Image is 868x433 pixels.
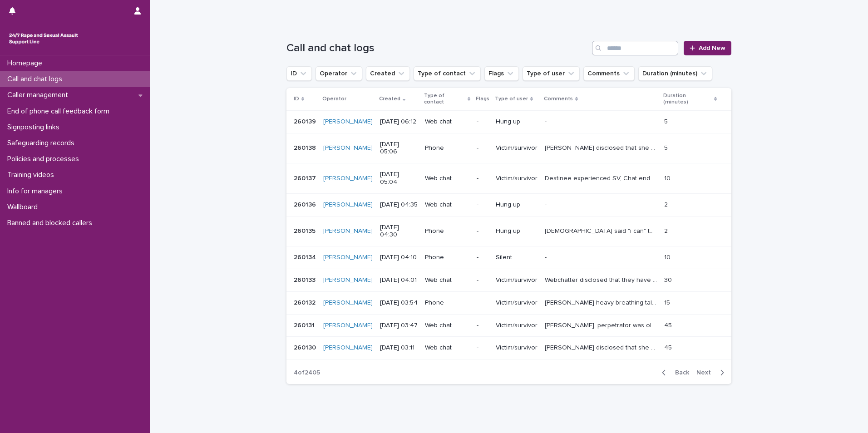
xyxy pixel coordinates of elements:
[477,201,488,209] p: -
[366,66,410,81] button: Created
[316,66,362,81] button: Operator
[4,59,49,68] p: Homepage
[286,314,731,337] tr: 260131260131 [PERSON_NAME] [DATE] 03:47Web chat-Victim/survivor[PERSON_NAME], perpetrator was old...
[286,362,327,384] p: 4 of 2405
[496,201,538,209] p: Hung up
[496,299,538,307] p: Victim/survivor
[495,94,528,104] p: Type of user
[476,94,489,104] p: Flags
[425,227,469,235] p: Phone
[294,94,299,104] p: ID
[323,118,373,126] a: [PERSON_NAME]
[286,42,588,55] h1: Call and chat logs
[4,203,45,212] p: Wallboard
[379,94,400,104] p: Created
[294,173,318,182] p: 260137
[286,66,312,81] button: ID
[545,297,659,307] p: Sid heavy breathing talking quietly and muffled voice said experienced CSA - unable to express an...
[4,187,70,196] p: Info for managers
[294,199,318,209] p: 260136
[286,163,731,194] tr: 260137260137 [PERSON_NAME] [DATE] 05:04Web chat-Victim/survivorDestinee experienced SV, Chat ende...
[380,224,418,239] p: [DATE] 04:30
[496,144,538,152] p: Victim/survivor
[323,299,373,307] a: [PERSON_NAME]
[664,320,674,330] p: 45
[664,116,670,126] p: 5
[323,276,373,284] a: [PERSON_NAME]
[323,254,373,261] a: [PERSON_NAME]
[380,118,418,126] p: [DATE] 06:12
[664,226,670,235] p: 2
[286,133,731,163] tr: 260138260138 [PERSON_NAME] [DATE] 05:06Phone-Victim/survivor[PERSON_NAME] disclosed that she had ...
[294,143,318,152] p: 260138
[477,322,488,330] p: -
[425,276,469,284] p: Web chat
[496,227,538,235] p: Hung up
[663,91,712,108] p: Duration (minutes)
[670,369,689,376] span: Back
[286,291,731,314] tr: 260132260132 [PERSON_NAME] [DATE] 03:54Phone-Victim/survivor[PERSON_NAME] heavy breathing talking...
[294,116,318,126] p: 260139
[425,344,469,352] p: Web chat
[544,94,573,104] p: Comments
[323,144,373,152] a: [PERSON_NAME]
[699,45,725,51] span: Add New
[323,201,373,209] a: [PERSON_NAME]
[664,252,672,261] p: 10
[545,143,659,152] p: Toni disclosed that she had rang before and wanted the number for a crisis centre near her for re...
[477,175,488,182] p: -
[424,91,465,108] p: Type of contact
[477,144,488,152] p: -
[425,144,469,152] p: Phone
[477,227,488,235] p: -
[7,30,80,48] img: rhQMoQhaT3yELyF149Cw
[4,91,75,99] p: Caller management
[286,337,731,359] tr: 260130260130 [PERSON_NAME] [DATE] 03:11Web chat-Victim/survivor[PERSON_NAME] disclosed that she s...
[4,139,82,148] p: Safeguarding records
[294,342,318,352] p: 260130
[323,175,373,182] a: [PERSON_NAME]
[425,254,469,261] p: Phone
[477,118,488,126] p: -
[294,320,316,330] p: 260131
[4,155,86,163] p: Policies and processes
[322,94,346,104] p: Operator
[523,66,580,81] button: Type of user
[4,75,69,84] p: Call and chat logs
[592,41,678,55] input: Search
[477,344,488,352] p: -
[425,175,469,182] p: Web chat
[380,201,418,209] p: [DATE] 04:35
[496,175,538,182] p: Victim/survivor
[425,201,469,209] p: Web chat
[294,275,317,284] p: 260133
[380,254,418,261] p: [DATE] 04:10
[545,199,548,209] p: -
[583,66,635,81] button: Comments
[496,322,538,330] p: Victim/survivor
[380,322,418,330] p: [DATE] 03:47
[425,118,469,126] p: Web chat
[477,254,488,261] p: -
[4,107,117,116] p: End of phone call feedback form
[545,342,659,352] p: Hazel disclosed that she suffered from abuse in her childhood. She has been struggling lately wit...
[545,252,548,261] p: -
[380,171,418,186] p: [DATE] 05:04
[664,143,670,152] p: 5
[545,320,659,330] p: Chatter Annalise, perpetrator was older cousin. We explored the idea of sharing what happened wit...
[664,275,674,284] p: 30
[496,118,538,126] p: Hung up
[477,299,488,307] p: -
[4,123,67,132] p: Signposting links
[638,66,712,81] button: Duration (minutes)
[545,226,659,235] p: [DEMOGRAPHIC_DATA] said "i can" then hung up
[286,216,731,246] tr: 260135260135 [PERSON_NAME] [DATE] 04:30Phone-Hung up[DEMOGRAPHIC_DATA] said "i can" then hung up[...
[323,322,373,330] a: [PERSON_NAME]
[664,342,674,352] p: 45
[425,322,469,330] p: Web chat
[696,369,716,376] span: Next
[545,116,548,126] p: -
[496,276,538,284] p: Victim/survivor
[286,246,731,269] tr: 260134260134 [PERSON_NAME] [DATE] 04:10Phone-Silent-- 1010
